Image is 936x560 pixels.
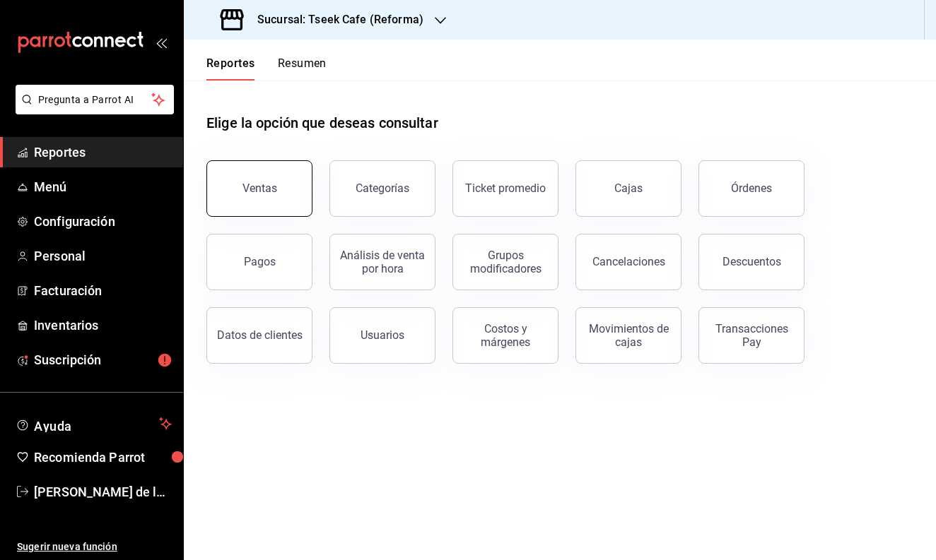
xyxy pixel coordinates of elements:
div: Categorías [356,181,409,195]
div: Órdenes [731,181,772,195]
div: Movimientos de cajas [585,322,672,349]
span: Personal [34,246,172,266]
div: Transacciones Pay [708,322,795,349]
div: Ventas [242,181,277,195]
button: Descuentos [698,234,805,290]
button: Resumen [278,56,327,81]
div: Ticket promedio [465,181,546,195]
button: Movimientos de cajas [575,307,681,364]
button: Usuarios [329,307,435,364]
button: Categorías [329,160,435,217]
button: Grupos modificadores [452,234,558,290]
span: Pregunta a Parrot AI [38,93,152,107]
span: Configuración [34,212,172,231]
div: Usuarios [361,328,404,342]
span: Ayuda [34,415,153,432]
button: Pregunta a Parrot AI [16,85,174,114]
button: open_drawer_menu [156,37,167,48]
button: Reportes [206,56,255,81]
div: Análisis de venta por hora [339,249,426,275]
div: Cajas [614,181,643,195]
h3: Sucursal: Tseek Cafe (Reforma) [246,11,423,28]
button: Órdenes [698,160,805,217]
div: Pagos [244,255,276,268]
button: Costos y márgenes [452,307,558,364]
div: navigation tabs [206,56,327,81]
button: Cancelaciones [575,234,681,290]
span: Reportes [34,143,172,162]
span: Sugerir nueva función [17,540,172,554]
span: Suscripción [34,350,172,369]
button: Cajas [575,160,681,217]
div: Descuentos [723,255,781,268]
button: Ventas [206,160,312,217]
button: Ticket promedio [452,160,558,217]
span: [PERSON_NAME] de la [PERSON_NAME] [34,482,172,501]
div: Datos de clientes [217,328,303,342]
button: Datos de clientes [206,307,312,364]
button: Transacciones Pay [698,307,805,364]
span: Recomienda Parrot [34,448,172,467]
button: Pagos [206,234,312,290]
div: Cancelaciones [592,255,665,268]
div: Costos y márgenes [462,322,549,349]
button: Análisis de venta por hora [329,234,435,290]
a: Pregunta a Parrot AI [10,102,174,117]
span: Menú [34,177,172,196]
span: Inventarios [34,316,172,335]
span: Facturación [34,281,172,300]
h1: Elige la opción que deseas consultar [206,112,438,133]
div: Grupos modificadores [462,249,549,275]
